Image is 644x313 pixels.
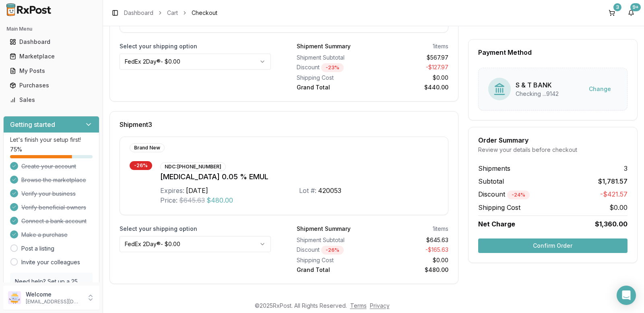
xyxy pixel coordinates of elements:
[130,161,154,185] img: Restasis 0.05 % EMUL
[624,164,627,173] span: 3
[478,49,627,56] div: Payment Method
[478,238,627,253] button: Confirm Order
[478,137,627,143] div: Order Summary
[6,49,96,64] a: Marketplace
[297,225,351,233] div: Shipment Summary
[297,246,369,255] div: Discount
[186,186,208,195] div: [DATE]
[3,64,99,77] button: My Posts
[160,162,226,171] div: NDC: [PHONE_NUMBER]
[376,54,448,62] div: $567.97
[3,3,55,16] img: RxPost Logo
[297,256,369,264] div: Shipping Cost
[3,35,99,48] button: Dashboard
[21,231,68,239] span: Make a purchase
[297,63,369,72] div: Discount
[10,67,93,75] div: My Posts
[21,176,86,184] span: Browse the marketplace
[6,78,96,93] a: Purchases
[433,225,448,233] div: 1 items
[478,220,515,228] span: Net Charge
[130,143,165,152] div: Brand New
[120,225,271,233] label: Select your shipping option
[160,171,438,182] div: [MEDICAL_DATA] 0.05 % EMUL
[130,161,152,170] div: - 26 %
[478,146,627,154] div: Review your details before checkout
[478,164,510,173] span: Shipments
[630,3,641,11] div: 9+
[297,54,369,62] div: Shipment Subtotal
[605,6,618,19] button: 3
[10,120,55,129] h3: Getting started
[3,79,99,92] button: Purchases
[478,190,530,198] span: Discount
[376,246,448,255] div: - $165.63
[3,50,99,63] button: Marketplace
[10,136,93,144] p: Let's finish your setup first!
[6,35,96,49] a: Dashboard
[120,121,152,128] span: Shipment 3
[26,290,82,298] p: Welcome
[6,64,96,78] a: My Posts
[598,176,627,186] span: $1,781.57
[478,176,504,186] span: Subtotal
[179,195,205,205] span: $645.63
[600,189,627,199] span: -$421.57
[582,82,617,96] button: Change
[124,9,153,17] a: Dashboard
[192,9,217,17] span: Checkout
[160,195,178,205] div: Price:
[516,90,559,98] div: Checking ...9142
[167,9,178,17] a: Cart
[206,195,233,205] span: $480.00
[321,246,344,255] div: - 26 %
[6,26,96,32] h2: Main Menu
[26,298,82,305] p: [EMAIL_ADDRESS][DOMAIN_NAME]
[297,236,369,244] div: Shipment Subtotal
[160,186,184,195] div: Expires:
[507,191,530,199] div: - 24 %
[10,52,93,60] div: Marketplace
[3,93,99,106] button: Sales
[376,236,448,244] div: $645.63
[21,217,87,225] span: Connect a bank account
[6,93,96,107] a: Sales
[617,286,636,305] div: Open Intercom Messenger
[370,302,390,309] a: Privacy
[376,83,448,91] div: $440.00
[376,63,448,72] div: - $127.97
[376,74,448,82] div: $0.00
[297,74,369,82] div: Shipping Cost
[613,3,621,11] div: 3
[21,190,76,198] span: Verify your business
[376,266,448,274] div: $480.00
[10,81,93,89] div: Purchases
[124,9,217,17] nav: breadcrumb
[321,63,344,72] div: - 23 %
[318,186,341,195] div: 420053
[15,278,88,302] p: Need help? Set up a 25 minute call with our team to set up.
[21,162,76,170] span: Create your account
[609,203,627,212] span: $0.00
[120,42,271,50] label: Select your shipping option
[8,291,21,304] img: User avatar
[21,203,86,211] span: Verify beneficial owners
[10,38,93,46] div: Dashboard
[516,80,559,90] div: S & T BANK
[350,302,367,309] a: Terms
[21,245,54,253] a: Post a listing
[10,145,22,153] span: 75 %
[595,219,627,229] span: $1,360.00
[21,258,80,266] a: Invite your colleagues
[297,83,369,91] div: Grand Total
[297,42,351,50] div: Shipment Summary
[10,96,93,104] div: Sales
[297,266,369,274] div: Grand Total
[625,6,638,19] button: 9+
[376,256,448,264] div: $0.00
[299,186,316,195] div: Lot #:
[478,203,520,212] span: Shipping Cost
[433,42,448,50] div: 1 items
